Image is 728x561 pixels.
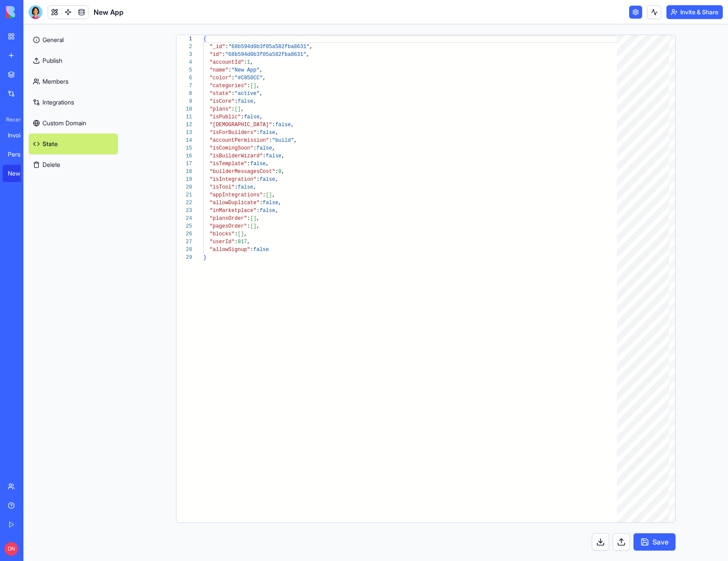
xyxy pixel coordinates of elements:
[176,105,192,113] div: 10
[235,75,263,81] span: "#C050CC"
[275,208,278,214] span: ,
[29,113,118,134] a: Custom Domain
[259,176,275,183] span: false
[238,98,253,104] span: false
[209,52,222,58] span: "id"
[209,106,231,112] span: "plans"
[209,184,235,190] span: "isTool"
[176,168,192,176] div: 18
[250,223,253,229] span: [
[8,169,32,178] div: New App
[3,165,37,182] a: New App
[256,215,259,222] span: ,
[176,113,192,121] div: 11
[256,83,259,89] span: ,
[209,192,262,198] span: "appIntegrations"
[209,200,259,206] span: "allowDuplicate"
[241,106,244,112] span: ,
[238,106,241,112] span: ]
[209,91,231,97] span: "state"
[176,176,192,183] div: 19
[235,91,260,97] span: "active"
[209,215,247,222] span: "plansOrder"
[238,231,241,237] span: [
[238,184,253,190] span: false
[278,169,281,175] span: 0
[294,137,297,144] span: ,
[272,122,275,128] span: :
[176,254,192,261] div: 29
[275,122,291,128] span: false
[3,127,37,144] a: Invoice Data Extractor
[209,67,228,73] span: "name"
[253,223,256,229] span: ]
[250,161,266,167] span: false
[247,83,250,89] span: :
[253,184,256,190] span: ,
[259,200,262,206] span: :
[281,169,284,175] span: ,
[3,116,21,123] span: Recent
[176,144,192,152] div: 15
[269,192,272,198] span: ]
[256,176,259,183] span: :
[281,153,284,159] span: ,
[275,169,278,175] span: :
[253,247,269,253] span: false
[176,160,192,168] div: 17
[272,145,275,151] span: ,
[176,43,192,51] div: 2
[222,52,225,58] span: :
[203,36,206,42] span: {
[29,134,118,154] a: State
[29,29,118,50] a: General
[176,207,192,215] div: 23
[272,192,275,198] span: ,
[203,254,206,261] span: }
[228,67,231,73] span: :
[225,52,306,58] span: "68b594d0b3f05a582fba8631"
[244,59,247,65] span: :
[309,44,312,50] span: ,
[3,146,37,163] a: Persona Feedback
[209,44,225,50] span: "_id"
[262,75,265,81] span: ,
[209,122,272,128] span: "[DEMOGRAPHIC_DATA]"
[228,44,309,50] span: "68b594d0b3f05a582fba8631"
[231,91,234,97] span: :
[241,231,244,237] span: ]
[176,82,192,90] div: 7
[262,153,265,159] span: :
[633,533,676,551] button: Save
[209,114,241,120] span: "isPublic"
[306,52,309,58] span: ,
[272,137,294,144] span: "build"
[209,83,247,89] span: "categories"
[250,59,253,65] span: ,
[250,247,253,253] span: :
[244,114,259,120] span: false
[253,145,256,151] span: :
[209,145,253,151] span: "isComingSoon"
[241,114,244,120] span: :
[259,130,275,136] span: false
[176,191,192,199] div: 21
[235,231,238,237] span: :
[176,215,192,222] div: 24
[176,129,192,137] div: 13
[176,51,192,59] div: 3
[176,59,192,66] div: 4
[225,44,228,50] span: :
[266,153,281,159] span: false
[209,231,235,237] span: "blocks"
[253,83,256,89] span: ]
[176,230,192,238] div: 26
[247,215,250,222] span: :
[29,50,118,71] a: Publish
[278,200,281,206] span: ,
[238,239,247,245] span: 817
[176,152,192,160] div: 16
[269,137,272,144] span: :
[176,121,192,129] div: 12
[8,131,32,140] div: Invoice Data Extractor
